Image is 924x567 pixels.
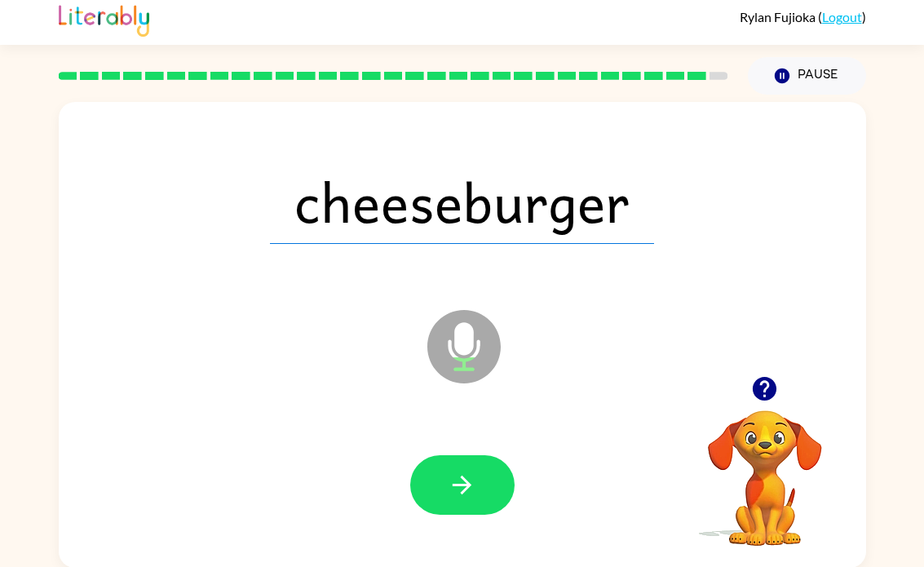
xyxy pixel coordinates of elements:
[270,159,654,244] span: cheeseburger
[740,9,818,24] span: Rylan Fujioka
[683,385,847,548] video: Your browser must support playing .mp4 files to use Literably. Please try using another browser.
[822,9,862,24] a: Logout
[748,57,866,95] button: Pause
[59,1,149,37] img: Literably
[740,9,866,24] div: ( )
